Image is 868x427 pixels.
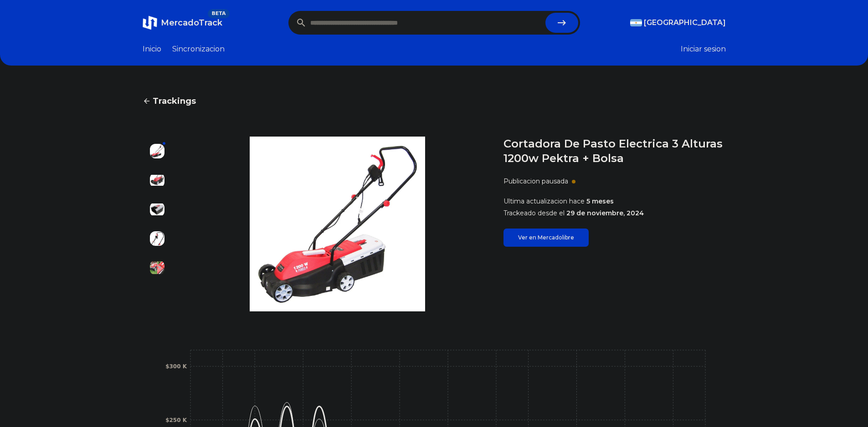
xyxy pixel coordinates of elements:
a: Sincronizacion [172,44,225,55]
img: Cortadora De Pasto Electrica 3 Alturas 1200w Pektra + Bolsa [150,260,164,275]
span: Ultima actualizacion hace [503,197,585,205]
img: Cortadora De Pasto Electrica 3 Alturas 1200w Pektra + Bolsa [150,231,164,246]
a: MercadoTrackBETA [143,15,222,30]
img: Cortadora De Pasto Electrica 3 Alturas 1200w Pektra + Bolsa [150,173,164,188]
span: Trackings [153,95,196,107]
img: Cortadora De Pasto Electrica 3 Alturas 1200w Pektra + Bolsa [150,202,164,217]
img: Cortadora De Pasto Electrica 3 Alturas 1200w Pektra + Bolsa [190,137,485,311]
a: Ver en Mercadolibre [503,229,589,247]
tspan: $250 K [165,417,187,423]
span: BETA [208,9,229,18]
a: Inicio [143,44,161,55]
span: MercadoTrack [161,18,222,28]
span: [GEOGRAPHIC_DATA] [644,17,726,28]
button: [GEOGRAPHIC_DATA] [630,17,726,28]
img: Argentina [630,19,642,26]
tspan: $300 K [165,363,187,370]
img: Cortadora De Pasto Electrica 3 Alturas 1200w Pektra + Bolsa [150,290,164,304]
span: 29 de noviembre, 2024 [566,209,644,217]
span: Trackeado desde el [503,209,565,217]
img: MercadoTrack [143,15,157,30]
span: 5 meses [586,197,614,205]
h1: Cortadora De Pasto Electrica 3 Alturas 1200w Pektra + Bolsa [503,137,726,166]
img: Cortadora De Pasto Electrica 3 Alturas 1200w Pektra + Bolsa [150,144,164,158]
p: Publicacion pausada [503,177,568,186]
button: Iniciar sesion [681,44,726,55]
a: Trackings [143,95,726,107]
